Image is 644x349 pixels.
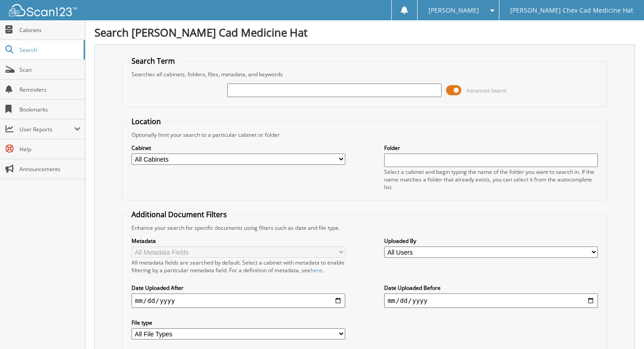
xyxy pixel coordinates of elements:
label: Folder [384,144,598,152]
span: Cabinets [19,26,80,34]
span: [PERSON_NAME] Chev Cad Medicine Hat [510,8,633,13]
span: Help [19,145,80,153]
label: Uploaded By [384,237,598,245]
img: scan123-logo-white.svg [9,4,77,16]
span: Advanced Search [466,87,507,94]
a: here [310,266,322,274]
span: User Reports [19,126,74,133]
legend: Additional Document Filters [127,209,231,219]
label: Date Uploaded After [132,284,346,292]
input: end [384,293,598,308]
label: Date Uploaded Before [384,284,598,292]
span: Bookmarks [19,106,80,113]
div: Select a cabinet and begin typing the name of the folder you want to search in. If the name match... [384,168,598,191]
span: [PERSON_NAME] [428,8,479,13]
div: Optionally limit your search to a particular cabinet or folder [127,131,602,139]
label: Metadata [132,237,346,245]
input: start [132,293,346,308]
legend: Search Term [127,56,179,66]
div: Searches all cabinets, folders, files, metadata, and keywords [127,70,602,78]
h1: Search [PERSON_NAME] Cad Medicine Hat [94,25,635,40]
span: Reminders [19,86,80,93]
legend: Location [127,116,165,126]
span: Scan [19,66,80,74]
label: File type [132,319,346,326]
div: Enhance your search for specific documents using filters such as date and file type. [127,224,602,232]
iframe: Chat Widget [599,306,644,349]
div: All metadata fields are searched by default. Select a cabinet with metadata to enable filtering b... [132,259,346,274]
span: Search [19,46,79,54]
label: Cabinet [132,144,346,152]
span: Announcements [19,165,80,173]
